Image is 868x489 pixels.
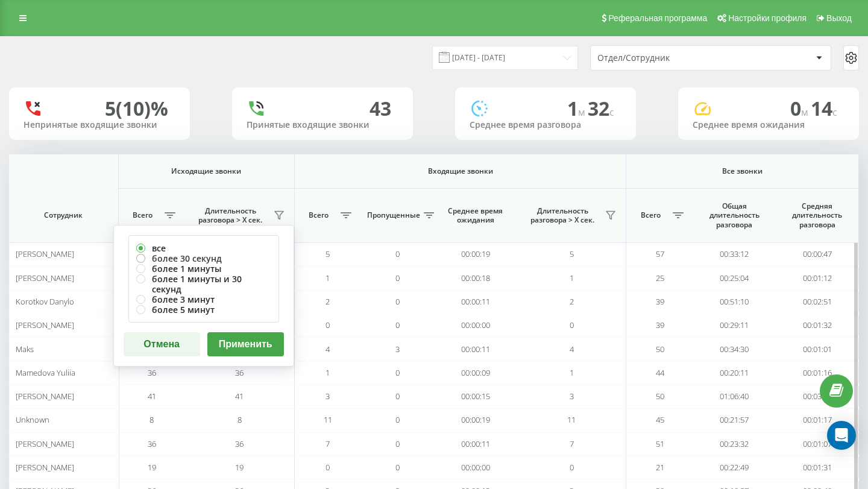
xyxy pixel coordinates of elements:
span: 51 [656,438,664,449]
td: 00:22:49 [693,456,776,479]
span: [PERSON_NAME] [16,438,74,449]
td: 00:00:11 [434,290,517,314]
span: Реферальная программа [608,13,707,23]
label: более 5 минут [136,304,271,315]
span: м [578,106,588,119]
span: 25 [656,273,664,283]
span: Пропущенные [367,210,420,220]
span: 8 [149,414,154,425]
td: 00:01:07 [776,432,859,456]
div: Среднее время ожидания [693,120,844,130]
span: [PERSON_NAME] [16,248,74,259]
td: 00:00:11 [434,432,517,456]
span: 50 [656,391,664,402]
span: 0 [395,248,400,259]
span: 44 [656,367,664,378]
span: 7 [325,438,330,449]
label: более 1 минуты и 30 секунд [136,274,271,294]
td: 00:02:51 [776,290,859,314]
td: 00:23:32 [693,432,776,456]
span: 0 [325,462,330,473]
td: 00:00:47 [776,242,859,266]
td: 00:01:12 [776,266,859,289]
td: 00:01:16 [776,361,859,385]
span: Korotkov Danylo [16,296,74,307]
span: 4 [325,344,330,355]
span: 36 [148,438,156,449]
label: более 1 минуты [136,263,271,274]
td: 00:00:19 [434,408,517,432]
span: [PERSON_NAME] [16,391,74,402]
span: 3 [325,391,330,402]
span: 50 [656,344,664,355]
span: 32 [588,95,614,121]
td: 00:25:04 [693,266,776,289]
span: 36 [235,367,244,378]
span: Общая длительность разговора [702,201,766,230]
span: 2 [325,296,330,307]
span: 45 [656,414,664,425]
button: Применить [207,332,284,356]
td: 00:20:11 [693,361,776,385]
span: Исходящие звонки [133,166,280,176]
span: 21 [656,462,664,473]
label: все [136,243,271,253]
label: более 3 минут [136,294,271,304]
span: 2 [570,296,574,307]
td: 00:01:17 [776,408,859,432]
span: c [609,106,614,119]
span: Всего [632,210,668,220]
span: Maks [16,344,34,355]
span: 0 [395,367,400,378]
span: 5 [325,248,330,259]
td: 00:00:19 [434,242,517,266]
td: 00:34:30 [693,337,776,361]
td: 00:00:00 [434,456,517,479]
span: 1 [570,273,574,283]
span: 0 [395,391,400,402]
td: 00:03:02 [776,385,859,408]
div: Непринятые входящие звонки [24,120,175,130]
span: 1 [567,95,588,121]
span: 0 [395,414,400,425]
span: 3 [570,391,574,402]
span: 57 [656,248,664,259]
label: более 30 секунд [136,253,271,263]
span: Все звонки [644,166,841,176]
span: Длительность разговора > Х сек. [191,206,270,225]
span: 0 [570,320,574,330]
td: 01:06:40 [693,385,776,408]
span: 1 [570,367,574,378]
span: 0 [395,462,400,473]
td: 00:33:12 [693,242,776,266]
td: 00:00:18 [434,266,517,289]
span: 41 [235,391,244,402]
td: 00:00:09 [434,361,517,385]
span: 4 [570,344,574,355]
span: 36 [148,367,156,378]
span: [PERSON_NAME] [16,462,74,473]
td: 00:51:10 [693,290,776,314]
span: 36 [235,438,244,449]
span: 0 [395,296,400,307]
span: Всего [125,210,161,220]
td: 00:00:11 [434,337,517,361]
span: Длительность разговора > Х сек. [523,206,602,225]
span: Сотрудник [20,210,107,220]
span: 19 [235,462,244,473]
span: 14 [811,95,837,121]
td: 00:29:11 [693,314,776,337]
span: 8 [237,414,242,425]
span: 1 [325,273,330,283]
button: Отмена [124,332,200,356]
span: 5 [570,248,574,259]
span: Средняя длительность разговора [785,201,849,230]
td: 00:01:31 [776,456,859,479]
span: 3 [395,344,400,355]
span: 7 [570,438,574,449]
span: 0 [395,320,400,330]
span: 39 [656,296,664,307]
span: c [832,106,837,119]
div: Принятые входящие звонки [247,120,398,130]
span: Выход [826,13,852,23]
